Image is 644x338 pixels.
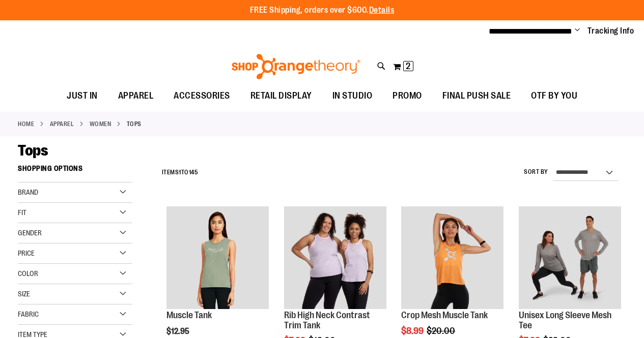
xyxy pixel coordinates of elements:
[127,119,142,129] strong: Tops
[519,310,611,330] a: Unisex Long Sleeve Mesh Tee
[18,229,42,237] span: Gender
[18,160,132,182] strong: Shopping Options
[166,310,212,320] a: Muscle Tank
[18,119,34,129] a: Home
[575,26,580,36] button: Account menu
[332,84,373,107] span: IN STUDIO
[18,290,30,298] span: Size
[18,188,38,196] span: Brand
[284,310,370,330] a: Rib High Neck Contrast Trim Tank
[189,169,199,176] span: 145
[18,310,39,318] span: Fabric
[406,61,410,71] span: 2
[401,326,425,336] span: $8.99
[18,249,35,257] span: Price
[118,84,154,107] span: APPAREL
[90,119,111,129] a: WOMEN
[166,206,269,309] img: Muscle Tank
[519,206,621,310] a: Unisex Long Sleeve Mesh Tee primary image
[284,206,386,310] a: Rib Tank w/ Contrast Binding primary image
[519,206,621,309] img: Unisex Long Sleeve Mesh Tee primary image
[401,206,503,310] a: Crop Mesh Muscle Tank primary image
[166,206,269,310] a: Muscle Tank
[166,327,191,336] span: $12.95
[369,6,395,15] a: Details
[50,119,74,129] a: APPAREL
[393,84,422,107] span: PROMO
[401,206,503,309] img: Crop Mesh Muscle Tank primary image
[401,310,488,320] a: Crop Mesh Muscle Tank
[531,84,577,107] span: OTF BY YOU
[427,326,457,336] span: $20.00
[442,84,511,107] span: FINAL PUSH SALE
[18,269,38,278] span: Color
[18,142,48,159] span: Tops
[18,208,26,217] span: Fit
[230,54,362,79] img: Shop Orangetheory
[524,168,548,176] label: Sort By
[179,169,181,176] span: 1
[174,84,230,107] span: ACCESSORIES
[250,84,312,107] span: RETAIL DISPLAY
[162,165,199,180] h2: Items to
[284,206,386,309] img: Rib Tank w/ Contrast Binding primary image
[250,5,395,16] p: FREE Shipping, orders over $600.
[587,25,634,37] a: Tracking Info
[67,84,98,107] span: JUST IN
